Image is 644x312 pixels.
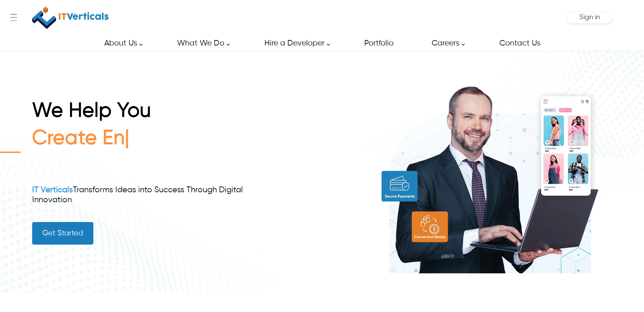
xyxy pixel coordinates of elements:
[32,186,73,194] a: IT Verticals
[96,36,146,51] a: About Us
[32,222,93,245] a: Get Started
[579,14,600,21] span: Sign in
[32,3,109,32] img: IT Verticals Inc
[169,36,234,51] a: What We Do
[32,129,125,148] span: Create En
[32,99,264,127] h1: We Help You
[257,36,334,51] a: Hire a Developer
[356,36,401,51] a: Portfolio
[579,16,600,20] a: Sign in
[32,185,264,205] div: Transforms Ideas into Success Through Digital Innovation
[491,36,548,51] a: Contact Us
[424,36,469,51] a: Careers
[368,70,612,273] img: build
